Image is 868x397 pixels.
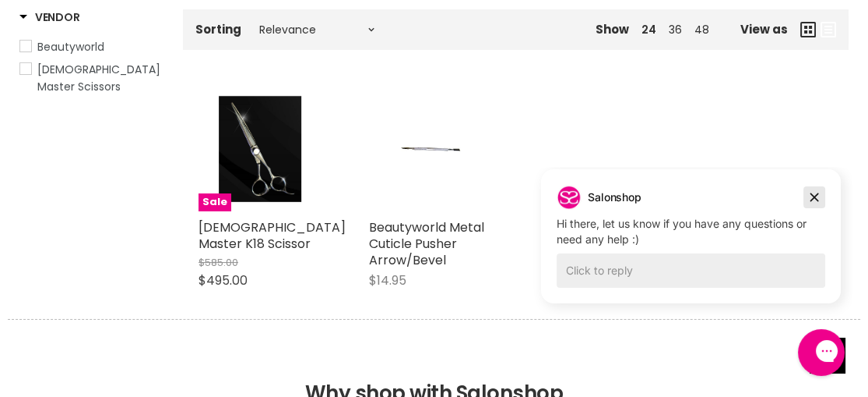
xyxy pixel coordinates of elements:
[389,87,471,211] img: Beautyworld Metal Cuticle Pusher Arrow/Bevel
[369,271,406,289] span: $14.95
[199,193,231,211] span: Sale
[199,271,248,289] span: $495.00
[369,87,493,211] a: Beautyworld Metal Cuticle Pusher Arrow/Bevel
[740,23,788,36] span: View as
[641,22,656,37] a: 24
[199,87,322,211] a: Zen Master K18 ScissorSale
[195,23,241,36] label: Sorting
[19,61,163,95] a: Zen Master Scissors
[199,255,238,270] span: $585.00
[529,167,852,327] iframe: Gorgias live chat campaigns
[37,39,104,55] span: Beautyworld
[19,38,163,55] a: Beautyworld
[694,22,709,37] a: 48
[199,218,346,253] a: [DEMOGRAPHIC_DATA] Master K18 Scissor
[37,62,160,94] span: [DEMOGRAPHIC_DATA] Master Scissors
[790,324,852,381] iframe: Gorgias live chat messenger
[669,22,682,37] a: 36
[596,21,629,37] span: Show
[219,87,301,211] img: Zen Master K18 Scissor
[19,9,79,25] h3: Vendor
[369,218,484,269] a: Beautyworld Metal Cuticle Pusher Arrow/Bevel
